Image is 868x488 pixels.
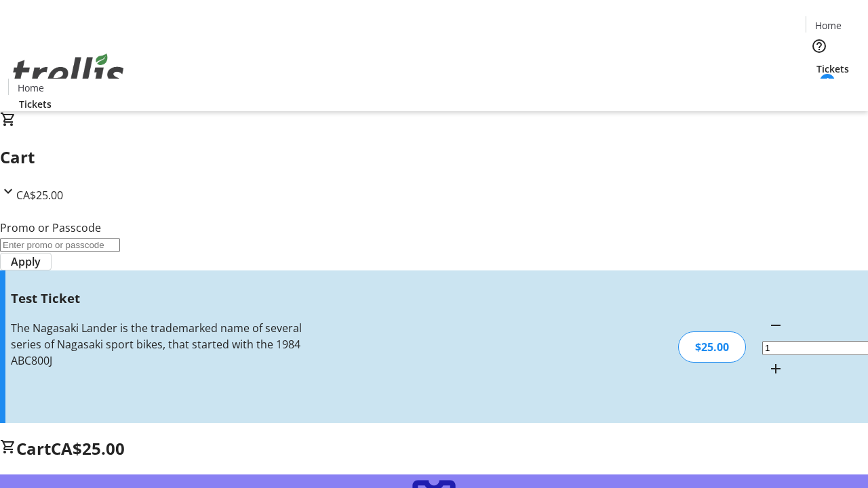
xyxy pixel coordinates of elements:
button: Cart [806,76,833,103]
button: Decrement by one [762,312,789,339]
span: Tickets [19,97,52,111]
a: Home [9,81,52,95]
span: CA$25.00 [51,437,125,460]
a: Tickets [8,97,62,111]
a: Home [806,18,850,33]
div: The Nagasaki Lander is the trademarked name of several series of Nagasaki sport bikes, that start... [11,320,307,369]
span: Tickets [816,62,849,76]
div: $25.00 [678,331,746,363]
span: Home [18,81,44,95]
h3: Test Ticket [11,289,307,308]
button: Help [806,33,833,60]
a: Tickets [806,62,860,76]
span: CA$25.00 [16,188,63,203]
span: Home [815,18,842,33]
button: Increment by one [762,355,789,382]
img: Orient E2E Organization JdJVlxu9gs's Logo [8,39,129,106]
span: Apply [11,253,41,270]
